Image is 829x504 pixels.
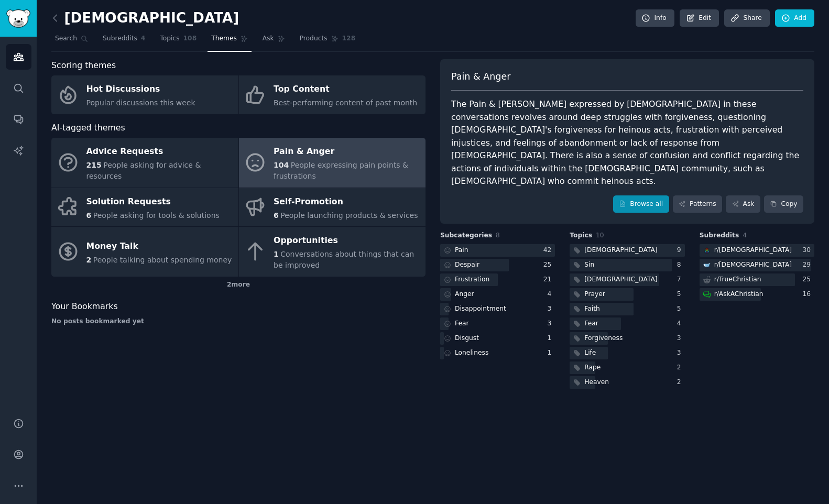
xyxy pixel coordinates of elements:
[570,332,684,345] a: Forgiveness3
[455,304,506,314] div: Disappointment
[570,273,684,287] a: [DEMOGRAPHIC_DATA]7
[51,10,239,27] h2: [DEMOGRAPHIC_DATA]
[570,303,684,316] a: Faith5
[239,75,426,114] a: Top ContentBest-performing content of past month
[700,288,814,301] a: AskAChristianr/AskAChristian16
[51,227,238,277] a: Money Talk2People talking about spending money
[211,34,237,43] span: Themes
[51,188,238,227] a: Solution Requests6People asking for tools & solutions
[263,34,274,43] span: Ask
[99,30,149,52] a: Subreddits4
[208,30,252,52] a: Themes
[570,347,684,360] a: Life3
[93,256,232,264] span: People talking about spending money
[51,317,426,326] div: No posts bookmarked yet
[677,246,685,255] div: 9
[455,275,489,284] div: Frustration
[584,260,594,270] div: Sin
[584,348,596,358] div: Life
[455,319,468,328] div: Fear
[548,348,555,358] div: 1
[677,363,685,372] div: 2
[342,34,356,43] span: 128
[51,277,426,293] div: 2 more
[584,378,609,387] div: Heaven
[743,232,747,239] span: 4
[584,363,601,372] div: Rape
[440,303,555,316] a: Disappointment3
[86,161,201,180] span: People asking for advice & resources
[543,246,555,255] div: 42
[677,275,685,284] div: 7
[703,291,711,298] img: AskAChristian
[584,334,623,343] div: Forgiveness
[570,244,684,257] a: [DEMOGRAPHIC_DATA]9
[724,9,769,27] a: Share
[703,261,711,269] img: Christians
[86,161,102,169] span: 215
[86,81,195,98] div: Hot Discussions
[677,319,685,328] div: 4
[86,211,92,220] span: 6
[55,34,77,43] span: Search
[440,259,555,272] a: Despair25
[86,238,232,255] div: Money Talk
[677,260,685,270] div: 8
[440,231,492,240] span: Subcategories
[584,319,598,328] div: Fear
[570,259,684,272] a: Sin8
[584,304,599,314] div: Faith
[802,260,814,270] div: 29
[274,144,420,160] div: Pain & Anger
[274,161,289,169] span: 104
[548,334,555,343] div: 1
[636,9,674,27] a: Info
[86,98,195,107] span: Popular discussions this week
[703,247,711,254] img: Christianity
[726,195,760,213] a: Ask
[440,244,555,257] a: Pain42
[160,34,179,43] span: Topics
[584,290,605,299] div: Prayer
[156,30,200,52] a: Topics108
[274,250,414,269] span: Conversations about things that can be improved
[296,30,359,52] a: Products128
[496,232,500,239] span: 8
[584,246,657,255] div: [DEMOGRAPHIC_DATA]
[51,30,92,52] a: Search
[51,300,118,313] span: Your Bookmarks
[548,319,555,328] div: 3
[596,232,604,239] span: 10
[677,304,685,314] div: 5
[548,290,555,299] div: 4
[440,288,555,301] a: Anger4
[570,361,684,375] a: Rape2
[677,378,685,387] div: 2
[613,195,669,213] a: Browse all
[570,376,684,389] a: Heaven2
[677,290,685,299] div: 5
[141,34,146,43] span: 4
[51,138,238,188] a: Advice Requests215People asking for advice & resources
[802,246,814,255] div: 30
[584,275,657,284] div: [DEMOGRAPHIC_DATA]
[51,75,238,114] a: Hot DiscussionsPopular discussions this week
[677,348,685,358] div: 3
[775,9,814,27] a: Add
[274,211,279,220] span: 6
[543,275,555,284] div: 21
[455,334,479,343] div: Disgust
[440,273,555,287] a: Frustration21
[700,273,814,287] a: r/TrueChristian25
[455,348,488,358] div: Loneliness
[86,144,233,160] div: Advice Requests
[455,260,479,270] div: Despair
[714,260,792,270] div: r/ [DEMOGRAPHIC_DATA]
[93,211,220,220] span: People asking for tools & solutions
[103,34,137,43] span: Subreddits
[259,30,289,52] a: Ask
[570,317,684,331] a: Fear4
[183,34,197,43] span: 108
[280,211,418,220] span: People launching products & services
[677,334,685,343] div: 3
